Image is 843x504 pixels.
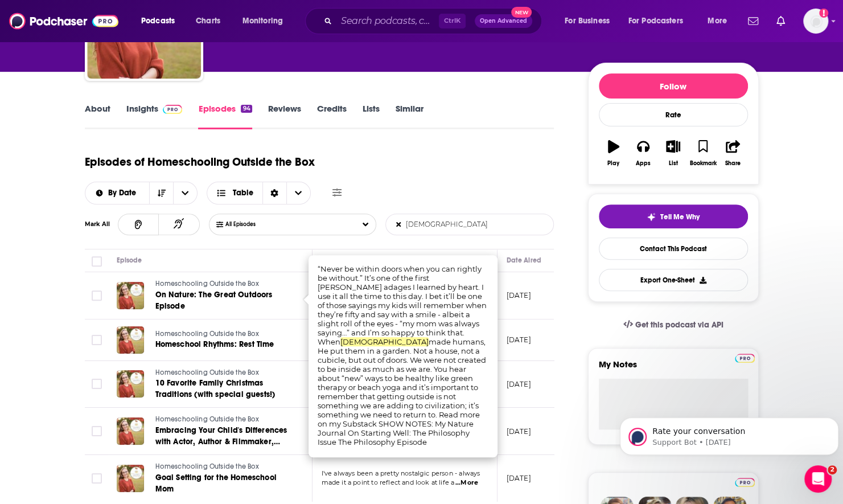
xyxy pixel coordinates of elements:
span: Homeschooling Outside the Box [155,462,260,470]
button: open menu [621,12,700,30]
iframe: Intercom notifications message [615,394,843,473]
a: Show notifications dropdown [772,11,789,31]
button: Column Actions [481,254,495,268]
button: open menu [133,12,190,30]
span: Homeschooling Outside the Box [155,415,260,423]
p: [DATE] [507,290,531,300]
a: Homeschooling Outside the Box [155,279,292,289]
h1: Episodes of Homeschooling Outside the Box [85,155,315,169]
a: About [85,103,110,129]
a: Homeschool Rhythms: Rest Time [155,339,291,350]
h2: Choose List sort [85,182,198,204]
a: Similar [396,103,423,129]
a: 10 Favorite Family Christmas Traditions (with special guests!) [155,378,292,400]
div: Bookmark [689,160,716,167]
div: 94 [241,105,252,113]
a: Credits [317,103,347,129]
div: List [669,160,678,167]
a: Episodes94 [198,103,252,129]
span: For Podcasters [628,13,683,29]
span: Homeschooling Outside the Box [155,280,260,288]
span: More [708,13,727,29]
span: [DEMOGRAPHIC_DATA] [340,337,429,346]
span: Open Advanced [480,18,527,24]
span: I've always been a pretty nostalgic person - always [322,469,480,477]
a: Goal Setting for the Homeschool Mom [155,472,292,495]
span: Toggle select row [92,290,102,301]
input: Search podcasts, credits, & more... [336,12,439,30]
img: Podchaser Pro [735,354,755,363]
div: Share [725,160,741,167]
span: Tell Me Why [660,212,700,222]
button: Export One-Sheet [599,269,748,291]
span: Podcasts [141,13,175,29]
p: [DATE] [507,473,531,483]
a: Homeschooling Outside the Box [155,329,291,339]
span: Toggle select row [92,335,102,345]
img: User Profile [803,9,828,34]
a: Homeschooling Outside the Box [155,462,292,472]
span: On Nature: The Great Outdoors Episode [155,290,273,311]
button: Share [718,133,747,174]
span: made humans, He put them in a garden. Not a house, not a cubicle, but out of doors. We were not c... [318,337,486,446]
a: Contact This Podcast [599,237,748,260]
a: Homeschooling Outside the Box [155,415,292,425]
button: Apps [628,133,658,174]
span: New [511,7,532,18]
button: Sort Direction [149,182,173,204]
button: open menu [557,12,624,30]
div: Episode [117,253,142,267]
div: Sort Direction [262,182,286,204]
a: Pro website [735,352,755,363]
svg: Add a profile image [819,9,828,18]
div: Description [322,253,358,267]
span: Charts [196,13,220,29]
img: tell me why sparkle [647,212,656,222]
div: Rate [599,103,748,126]
button: Choose View [207,182,311,204]
a: On Nature: The Great Outdoors Episode [155,289,292,312]
span: ...More [455,478,478,487]
span: Homeschool Rhythms: Rest Time [155,339,274,349]
button: Bookmark [688,133,718,174]
button: Open AdvancedNew [475,14,532,28]
span: made it a point to reflect and look at life a [322,478,455,486]
a: Lists [363,103,380,129]
img: Podchaser Pro [163,105,183,114]
button: open menu [85,189,150,197]
iframe: Intercom live chat [804,465,832,493]
a: Get this podcast via API [614,311,733,339]
a: Homeschooling Outside the Box [155,368,292,378]
span: Monitoring [242,13,283,29]
div: Apps [636,160,651,167]
a: Charts [188,12,227,30]
span: Logged in as nwierenga [803,9,828,34]
button: Follow [599,73,748,99]
button: Choose List Listened [209,214,376,235]
button: tell me why sparkleTell Me Why [599,204,748,228]
a: Show notifications dropdown [743,11,763,31]
p: [DATE] [507,427,531,436]
span: Toggle select row [92,426,102,436]
span: 10 Favorite Family Christmas Traditions (with special guests!) [155,378,275,399]
a: InsightsPodchaser Pro [126,103,183,129]
button: Play [599,133,628,174]
button: open menu [173,182,197,204]
span: Get this podcast via API [635,320,723,330]
button: open menu [700,12,741,30]
span: By Date [108,189,140,197]
span: “Never be within doors when you can rightly be without.” It’s one of the first [PERSON_NAME] adag... [318,264,487,346]
div: Date Aired [507,253,541,267]
span: For Business [565,13,610,29]
button: Show profile menu [803,9,828,34]
span: Ctrl K [439,14,466,28]
button: List [658,133,688,174]
p: [DATE] [507,335,531,345]
p: [DATE] [507,379,531,389]
a: Reviews [268,103,301,129]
